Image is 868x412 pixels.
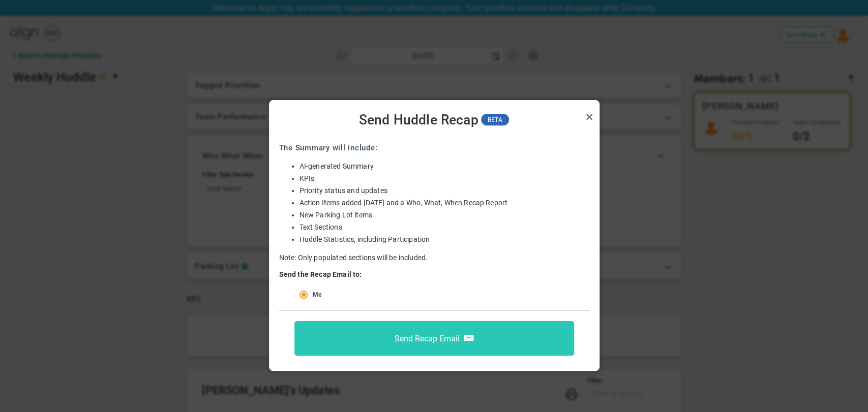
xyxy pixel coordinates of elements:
[300,186,589,196] li: Priority status and updates
[279,252,589,263] p: Note: Only populated sections will be included.
[300,223,589,232] li: Text Sections
[300,210,589,220] li: New Parking Lot items
[294,321,574,356] button: Send Recap Email
[313,291,321,298] label: Me
[395,334,460,343] span: Send Recap Email
[481,114,510,125] span: BETA
[300,235,589,244] li: Huddle Statistics, including Participation
[300,162,589,171] li: AI-generated Summary
[279,143,589,153] h3: The Summary will include:
[279,270,589,279] h4: Send the Recap Email to:
[300,174,589,183] li: KPIs
[583,111,595,123] a: Close
[359,112,478,129] span: Send Huddle Recap
[300,198,589,208] li: Action Items added [DATE] and a Who, What, When Recap Report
